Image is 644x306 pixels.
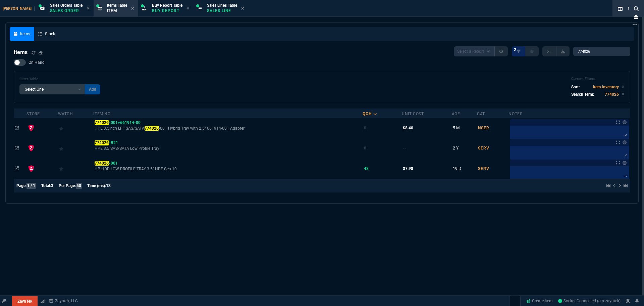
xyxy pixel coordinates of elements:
[47,298,80,304] a: msbcCompanyName
[107,3,127,8] span: Items Table
[571,84,580,90] p: Sort:
[59,164,92,173] div: Add to Watchlist
[631,5,641,13] nx-icon: Search
[93,138,363,158] td: HPE 3.5 SAS/SATA Low Profile Tray
[87,183,106,188] span: Time (ms):
[558,299,621,303] span: Socket Connected (erp-zayntek)
[452,159,477,179] td: 19 D
[26,183,36,189] span: 1 / 1
[364,166,369,171] span: 48
[625,5,635,13] nx-icon: Search
[95,166,362,172] span: HP HDD LOW PROFILE TRAY 3.5" HPE Gen 10
[59,183,76,188] span: Per Page:
[364,146,366,150] span: 0
[95,161,109,166] mark: 774026
[15,166,19,171] nx-icon: Open In Opposite Panel
[571,77,625,81] h6: Current Filters
[241,6,244,11] nx-icon: Close Tab
[558,298,621,304] a: j6J_kPTC0RQwIdD3AACA
[514,47,516,52] span: 2
[452,118,477,138] td: 5 M
[106,183,111,188] span: 13
[478,126,489,130] span: NSER
[452,111,460,117] div: Age
[95,140,109,145] mark: 774026
[508,111,522,117] div: Notes
[633,21,637,28] nx-icon: Open New Tab
[59,123,92,133] div: Add to Watchlist
[10,27,34,41] a: Items
[593,85,619,89] code: item.Inventory
[15,126,19,130] nx-icon: Open In Opposite Panel
[186,6,190,11] nx-icon: Close Tab
[364,126,366,130] span: 0
[152,8,182,13] p: Buy Report
[452,138,477,158] td: 2 Y
[26,111,40,117] div: Store
[478,146,489,150] span: SERV
[41,183,51,188] span: Total:
[50,8,83,13] p: Sales Order
[402,111,424,117] div: Unit Cost
[93,111,110,117] div: Item No
[207,3,237,8] span: Sales Lines Table
[3,6,35,11] span: [PERSON_NAME]
[145,126,159,131] mark: 774026
[34,27,59,41] a: Stock
[152,3,182,8] span: Buy Report Table
[523,296,555,306] a: Create Item
[59,143,92,153] div: Add to Watchlist
[76,183,82,189] span: 50
[573,47,630,56] input: Search
[51,183,53,188] span: 3
[95,140,118,145] span: -B21
[95,120,141,125] span: -001+661914-00
[571,91,594,97] p: Search Term:
[478,166,489,171] span: SERV
[207,8,237,13] p: Sales Line
[16,183,26,188] span: Page:
[93,118,363,138] td: HPE 3.5inch LFF SAS/SATA 774026-001 Hybrid Tray with 2.5" 661914-001 Adapter
[477,111,485,117] div: Cat
[93,159,363,179] td: HP HDD LOW PROFILE TRAY 3.5" HPE Gen 10
[50,3,83,8] span: Sales Orders Table
[95,126,362,131] span: HPE 3.5inch LFF SAS/SATA -001 Hybrid Tray with 2.5" 661914-001 Adapter
[95,161,118,166] span: -001
[15,146,19,150] nx-icon: Open In Opposite Panel
[363,111,371,117] div: QOH
[87,6,90,11] nx-icon: Close Tab
[403,126,413,130] span: $8.40
[58,111,73,117] div: Watch
[29,60,45,65] span: On Hand
[95,120,109,125] mark: 774026
[631,13,641,21] nx-icon: Close Workbench
[615,5,625,13] nx-icon: Split Panels
[107,8,127,13] p: Item
[131,6,134,11] nx-icon: Close Tab
[14,48,28,56] h4: Items
[403,146,406,150] span: --
[403,166,413,171] span: $7.98
[605,92,619,97] code: 774026
[19,77,100,82] h6: Filter Table
[95,146,362,151] span: HPE 3.5 SAS/SATA Low Profile Tray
